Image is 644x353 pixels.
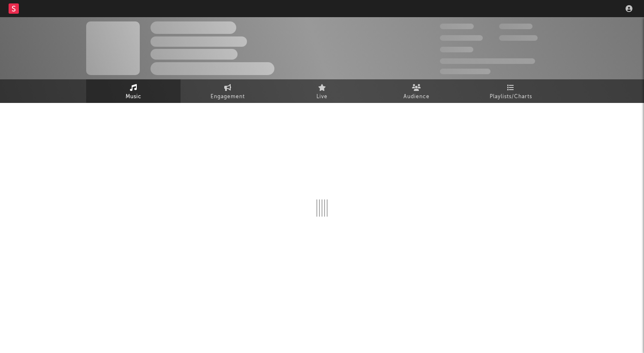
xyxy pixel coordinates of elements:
[499,35,538,41] span: 1 000 000
[440,24,474,29] span: 300 000
[181,79,275,103] a: Engagement
[463,79,558,103] a: Playlists/Charts
[275,79,369,103] a: Live
[490,92,532,102] span: Playlists/Charts
[440,69,491,74] span: Jump Score: 85.0
[369,79,463,103] a: Audience
[440,47,473,52] span: 100 000
[86,79,181,103] a: Music
[403,92,430,102] span: Audience
[316,92,328,102] span: Live
[440,58,535,64] span: 50 000 000 Monthly Listeners
[499,24,533,29] span: 100 000
[126,92,141,102] span: Music
[440,35,483,41] span: 50 000 000
[211,92,245,102] span: Engagement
